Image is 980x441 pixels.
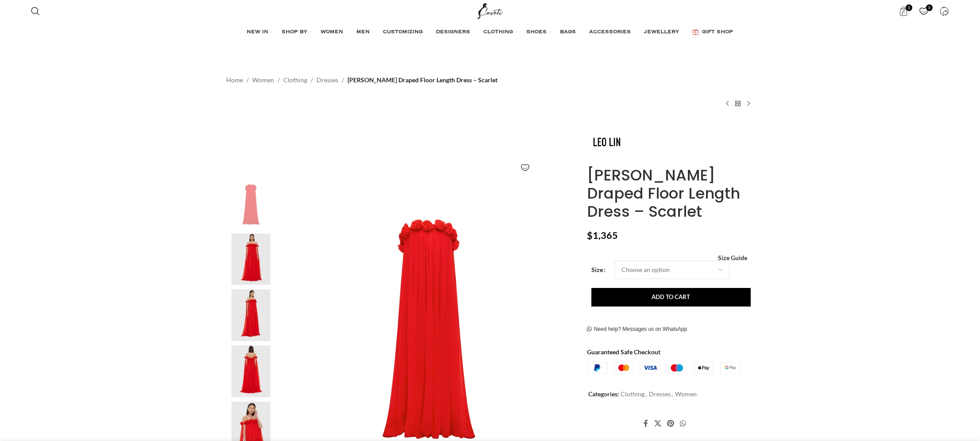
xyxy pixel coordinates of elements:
[906,4,912,11] span: 0
[671,389,673,399] span: ,
[664,417,677,430] a: Pinterest social link
[226,75,498,85] nav: Breadcrumb
[692,29,699,35] img: GiftBag
[316,75,338,85] a: Dresses
[483,23,517,41] a: CLOTHING
[587,230,593,241] span: $
[621,390,644,398] a: Clothing
[224,345,278,397] img: Camilla Draped Floor Length Dress - Scarlet
[320,29,343,36] span: WOMEN
[282,23,312,41] a: SHOP BY
[587,122,627,162] img: Leo Lin
[320,23,347,41] a: WOMEN
[436,23,475,41] a: DESIGNERS
[702,29,733,36] span: GIFT SHOP
[226,75,243,85] a: Home
[587,166,754,220] h1: [PERSON_NAME] Draped Floor Length Dress – Scarlet
[675,390,697,398] a: Women
[224,289,278,341] img: leo lin dresses
[649,390,671,398] a: Dresses
[347,75,498,85] span: [PERSON_NAME] Draped Floor Length Dress – Scarlet
[587,230,618,241] bdi: 1,365
[252,75,274,85] a: Women
[743,98,754,109] a: Next product
[383,29,423,36] span: CUSTOMIZING
[560,29,576,36] span: BAGS
[589,29,631,36] span: ACCESSORIES
[475,7,505,14] a: Site logo
[677,417,689,430] a: WhatsApp social link
[282,29,307,36] span: SHOP BY
[383,23,427,41] a: CUSTOMIZING
[483,29,513,36] span: CLOTHING
[526,23,551,41] a: SHOES
[27,23,953,41] div: Main navigation
[356,29,370,36] span: MEN
[692,23,733,41] a: GIFT SHOP
[283,75,307,85] a: Clothing
[641,417,651,430] a: Facebook social link
[224,234,278,285] img: leo lin dress
[27,2,44,20] a: Search
[588,390,619,398] span: Categories:
[651,417,664,430] a: X social link
[645,389,647,399] span: ,
[915,2,933,20] a: 0
[915,2,933,20] div: My Wishlist
[926,4,933,11] span: 0
[560,23,580,41] a: BAGS
[247,23,273,41] a: NEW IN
[591,265,606,275] label: Size
[224,177,278,229] img: Camilla Draped Floor Length Dress - Scarlet
[587,326,687,333] a: Need help? Messages us on WhatsApp
[895,2,913,20] a: 0
[591,288,751,307] button: Add to cart
[247,29,268,36] span: NEW IN
[722,98,733,109] a: Previous product
[644,23,683,41] a: JEWELLERY
[587,362,741,374] img: guaranteed-safe-checkout-bordered.j
[526,29,547,36] span: SHOES
[587,348,660,356] strong: Guaranteed Safe Checkout
[589,23,635,41] a: ACCESSORIES
[644,29,679,36] span: JEWELLERY
[356,23,374,41] a: MEN
[436,29,470,36] span: DESIGNERS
